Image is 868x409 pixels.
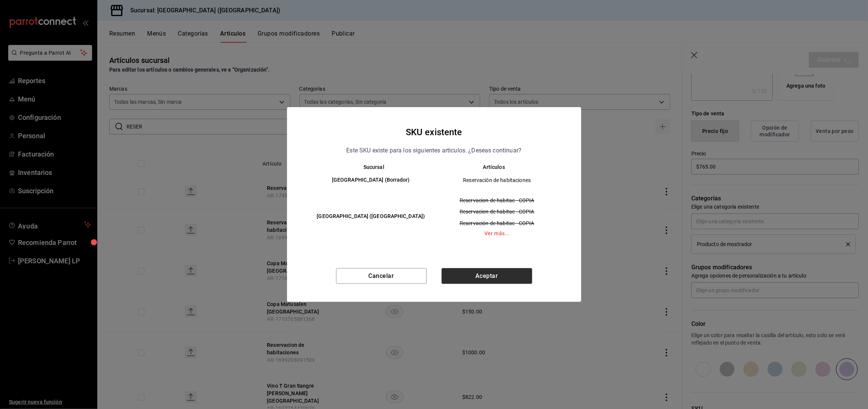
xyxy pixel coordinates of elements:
a: Ver más... [441,231,554,236]
button: Aceptar [442,268,532,284]
p: Este SKU existe para los siguientes articulos. ¿Deseas continuar? [347,146,522,155]
h6: [GEOGRAPHIC_DATA] ([GEOGRAPHIC_DATA]) [314,212,428,221]
span: Reservación de habitac - COPIA [441,219,554,227]
span: Reservacion de habitac - COPIA [441,197,554,204]
span: Reservación de habitaciones [441,176,554,184]
h6: [GEOGRAPHIC_DATA] (Borrador) [314,176,428,184]
h4: SKU existente [406,125,462,139]
th: Artículos [434,164,566,170]
span: Reservacion de habitac - COPIA [441,208,554,215]
button: Cancelar [336,268,427,284]
th: Sucursal [302,164,434,170]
